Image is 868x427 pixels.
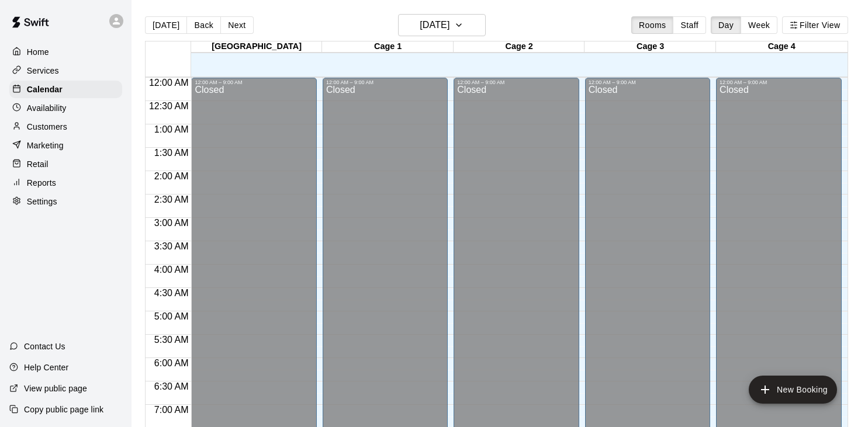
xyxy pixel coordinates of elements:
[24,383,87,394] p: View public page
[673,16,706,34] button: Staff
[186,16,221,34] button: Back
[716,41,848,53] div: Cage 4
[322,41,454,53] div: Cage 1
[585,41,716,53] div: Cage 3
[151,265,192,275] span: 4:00 AM
[146,78,192,88] span: 12:00 AM
[151,381,192,391] span: 6:30 AM
[151,311,192,321] span: 5:00 AM
[9,99,122,117] a: Availability
[24,404,103,415] p: Copy public page link
[145,16,187,34] button: [DATE]
[220,16,253,34] button: Next
[9,43,122,61] a: Home
[398,14,486,36] button: [DATE]
[9,193,122,210] a: Settings
[27,140,64,151] p: Marketing
[420,17,449,33] h6: [DATE]
[27,65,59,77] p: Services
[631,16,673,34] button: Rooms
[151,358,192,368] span: 6:00 AM
[454,41,585,53] div: Cage 2
[27,177,56,189] p: Reports
[9,174,122,192] a: Reports
[151,241,192,251] span: 3:30 AM
[9,155,122,173] a: Retail
[326,79,444,85] div: 12:00 AM – 9:00 AM
[27,158,49,170] p: Retail
[146,101,192,111] span: 12:30 AM
[27,46,49,58] p: Home
[589,79,707,85] div: 12:00 AM – 9:00 AM
[151,195,192,204] span: 2:30 AM
[24,341,65,352] p: Contact Us
[711,16,741,34] button: Day
[151,171,192,181] span: 2:00 AM
[9,118,122,136] a: Customers
[741,16,777,34] button: Week
[151,124,192,134] span: 1:00 AM
[195,79,313,85] div: 12:00 AM – 9:00 AM
[27,121,67,133] p: Customers
[151,148,192,158] span: 1:30 AM
[24,362,68,373] p: Help Center
[151,405,192,415] span: 7:00 AM
[27,84,63,95] p: Calendar
[782,16,848,34] button: Filter View
[27,102,67,114] p: Availability
[151,218,192,228] span: 3:00 AM
[151,335,192,345] span: 5:30 AM
[9,62,122,79] a: Services
[191,41,323,53] div: [GEOGRAPHIC_DATA]
[9,137,122,154] a: Marketing
[457,79,575,85] div: 12:00 AM – 9:00 AM
[27,196,57,207] p: Settings
[151,288,192,298] span: 4:30 AM
[749,376,837,404] button: add
[720,79,838,85] div: 12:00 AM – 9:00 AM
[9,81,122,98] a: Calendar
